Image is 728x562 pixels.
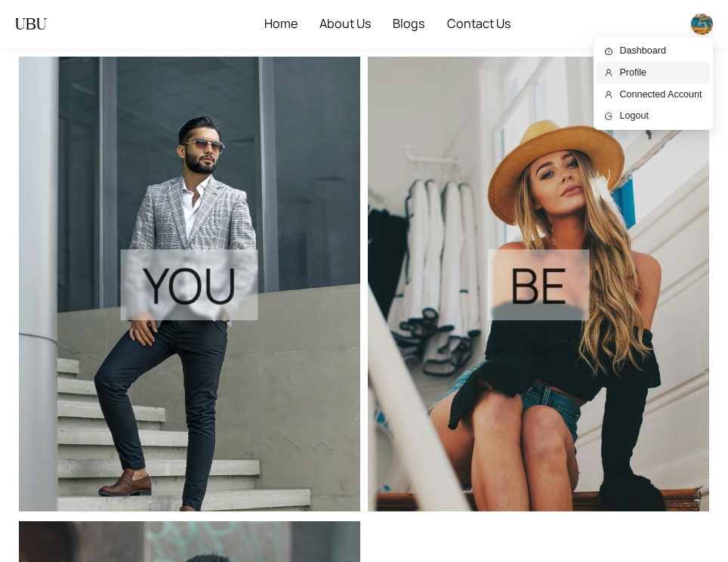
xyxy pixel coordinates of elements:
img: 4debee03-0d1c-47d2-9d46-479f0573d09c_shubhendu-mohanty-VUxo8zPMeFE-unsplash.webp [691,14,713,36]
span: Home [264,2,298,46]
img: UBU-image-2-D40hMnJS.jpg [368,57,708,511]
span: Connected Account [619,88,702,103]
img: UBU-image-1-8YSWMyMK.jpg [19,57,359,511]
span: dashboard [605,48,615,56]
h1: YOU [142,261,236,310]
span: user [605,69,615,77]
span: Dashboard [619,44,702,59]
a: UBU [15,2,47,46]
span: Contact Us [447,2,511,46]
span: logout [605,113,615,121]
span: user [605,91,615,99]
span: Logout [619,109,702,124]
span: Blogs [393,2,425,46]
span: Profile [619,66,702,81]
h1: BE [510,261,568,310]
span: About Us [319,2,372,46]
